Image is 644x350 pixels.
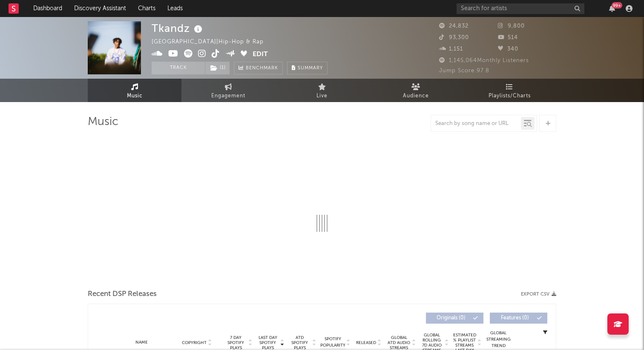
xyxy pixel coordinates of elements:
[114,339,170,346] div: Name
[211,91,245,101] span: Engagement
[275,79,369,102] a: Live
[205,62,230,74] button: (1)
[439,46,463,52] span: 1,151
[439,68,489,74] span: Jump Score: 97.8
[489,91,531,101] span: Playlists/Charts
[356,340,376,345] span: Released
[498,23,525,29] span: 9,800
[521,292,556,297] button: Export CSV
[298,66,323,71] span: Summary
[246,63,278,74] span: Benchmark
[253,49,268,60] button: Edit
[127,91,143,101] span: Music
[369,79,463,102] a: Audience
[287,62,328,74] button: Summary
[426,313,483,324] button: Originals(0)
[403,91,429,101] span: Audience
[439,35,469,40] span: 93,300
[439,58,529,63] span: 1,145,064 Monthly Listeners
[609,5,615,12] button: 99+
[182,340,207,345] span: Copyright
[181,79,275,102] a: Engagement
[490,313,547,324] button: Features(0)
[431,316,471,321] span: Originals ( 0 )
[234,62,283,74] a: Benchmark
[431,120,521,127] input: Search by song name or URL
[152,62,205,74] button: Track
[463,79,556,102] a: Playlists/Charts
[320,336,345,349] span: Spotify Popularity
[439,23,469,29] span: 24,832
[316,91,328,101] span: Live
[88,79,181,102] a: Music
[152,37,273,47] div: [GEOGRAPHIC_DATA] | Hip-hop & Rap
[457,3,584,14] input: Search for artists
[205,62,230,74] span: ( 1 )
[498,35,518,40] span: 514
[152,21,204,35] div: Tkandz
[88,289,157,299] span: Recent DSP Releases
[498,46,518,52] span: 340
[495,316,535,321] span: Features ( 0 )
[612,2,622,9] div: 99 +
